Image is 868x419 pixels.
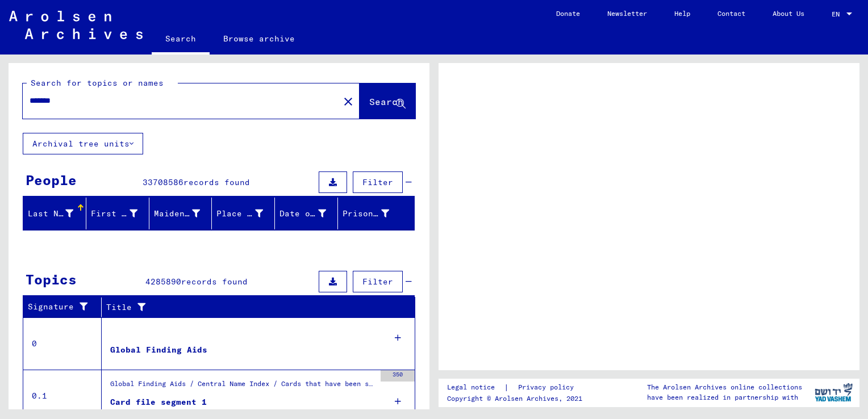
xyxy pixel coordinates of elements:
p: have been realized in partnership with [647,392,802,403]
div: People [26,170,77,190]
span: 4285890 [145,276,181,287]
div: Topics [26,269,77,290]
img: yv_logo.png [812,378,855,407]
div: Date of Birth [279,208,326,220]
button: Filter [353,171,403,193]
mat-header-cell: First Name [86,198,149,229]
a: Legal notice [447,382,504,393]
td: 0 [23,317,102,370]
span: records found [183,177,250,187]
p: Copyright © Arolsen Archives, 2021 [447,393,587,404]
div: Place of Birth [216,204,277,223]
mat-icon: close [341,95,355,108]
button: Clear [337,90,360,112]
div: Place of Birth [216,208,263,220]
div: | [447,382,587,393]
div: Prisoner # [343,208,389,220]
div: First Name [91,204,152,223]
a: Search [152,25,210,55]
mat-header-cell: Place of Birth [212,198,275,229]
div: Global Finding Aids [110,344,207,356]
div: Signature [28,301,93,313]
mat-header-cell: Maiden Name [149,198,212,229]
mat-header-cell: Prisoner # [338,198,414,229]
div: Prisoner # [343,204,403,223]
span: 33708586 [143,177,183,187]
div: Date of Birth [279,204,340,223]
span: Filter [362,177,393,187]
div: Maiden Name [154,208,201,220]
div: Maiden Name [154,204,215,223]
div: First Name [91,208,137,220]
span: Filter [362,276,393,287]
button: Search [360,83,415,119]
div: Last Name [28,208,73,220]
a: Browse archive [210,25,308,52]
span: records found [181,276,248,287]
div: Card file segment 1 [110,396,207,408]
div: Title [106,298,404,316]
span: Search [369,96,403,107]
div: Global Finding Aids / Central Name Index / Cards that have been scanned during first sequential m... [110,379,375,395]
mat-header-cell: Last Name [23,198,86,229]
div: Signature [28,298,104,316]
mat-header-cell: Date of Birth [275,198,338,229]
a: Privacy policy [509,382,587,393]
img: Arolsen_neg.svg [9,11,143,39]
button: Archival tree units [23,133,143,154]
button: Filter [353,271,403,292]
mat-label: Search for topics or names [31,78,164,88]
div: Title [106,301,393,313]
div: Last Name [28,204,87,223]
p: The Arolsen Archives online collections [647,382,802,392]
span: EN [832,10,844,18]
div: 350 [381,370,415,382]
